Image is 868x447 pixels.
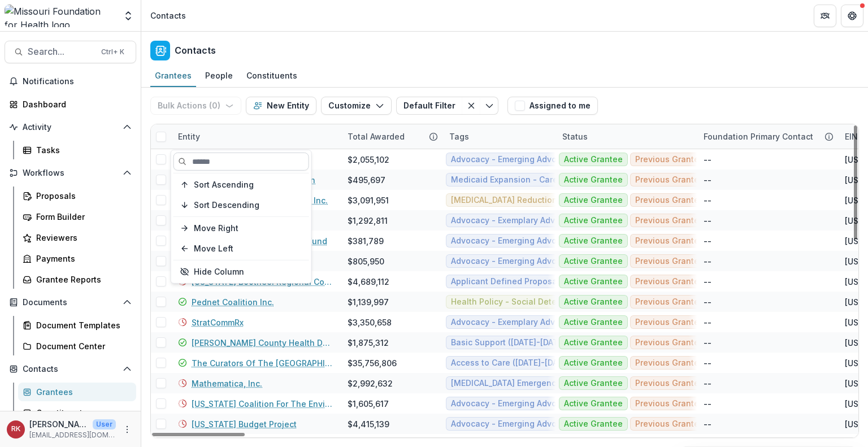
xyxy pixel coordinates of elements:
[18,383,136,401] a: Grantees
[23,298,118,307] span: Documents
[451,236,641,246] span: Advocacy - Emerging Advocates ([DATE]-[DATE])
[442,124,555,149] div: Tags
[150,10,186,21] div: Contacts
[99,46,127,58] div: Ctrl + K
[451,379,611,388] span: [MEDICAL_DATA] Emergency Fund (2020)
[192,357,334,369] a: The Curators Of The [GEOGRAPHIC_DATA][US_STATE]
[564,155,623,164] span: Active Grantee
[201,67,237,84] div: People
[194,180,254,189] span: Sort Ascending
[36,274,127,285] div: Grantee Reports
[246,97,316,115] button: New Entity
[192,398,334,410] a: [US_STATE] Coalition For The Environment Foundation
[28,46,94,57] span: Search...
[564,175,623,185] span: Active Grantee
[451,419,641,429] span: Advocacy - Emerging Advocates ([DATE]-[DATE])
[348,276,389,288] div: $4,689,112
[635,155,704,164] span: Previous Grantee
[451,318,645,327] span: Advocacy - Exemplary Advocates ([DATE]-[DATE])
[5,72,136,90] button: Notifications
[175,45,216,56] h2: Contacts
[29,430,116,440] p: [EMAIL_ADDRESS][DOMAIN_NAME]
[36,190,127,202] div: Proposals
[635,236,704,246] span: Previous Grantee
[150,65,196,87] a: Grantees
[451,297,630,307] span: Health Policy - Social Determinants of Health
[564,318,623,327] span: Active Grantee
[5,5,116,27] img: Missouri Foundation for Health logo
[451,155,641,164] span: Advocacy - Emerging Advocates ([DATE]-[DATE])
[341,131,411,142] div: Total Awarded
[173,219,309,237] button: Move Right
[5,95,136,114] a: Dashboard
[697,131,820,142] div: Foundation Primary Contact
[192,296,274,308] a: Pednet Coalition Inc.
[480,97,498,115] button: Toggle menu
[635,419,704,429] span: Previous Grantee
[18,249,136,268] a: Payments
[348,357,397,369] div: $35,756,806
[704,377,711,389] div: --
[192,316,244,328] a: StratCommRx
[18,337,136,355] a: Document Center
[635,216,704,225] span: Previous Grantee
[564,399,623,409] span: Active Grantee
[173,240,309,258] button: Move Left
[321,97,392,115] button: Customize
[23,123,118,132] span: Activity
[201,65,237,87] a: People
[462,97,480,115] button: Clear filter
[635,358,704,368] span: Previous Grantee
[564,379,623,388] span: Active Grantee
[173,176,309,194] button: Sort Ascending
[192,337,334,349] a: [PERSON_NAME] County Health Department
[635,277,704,287] span: Previous Grantee
[5,41,136,63] button: Search...
[5,360,136,378] button: Open Contacts
[36,232,127,244] div: Reviewers
[635,379,704,388] span: Previous Grantee
[36,386,127,398] div: Grantees
[704,194,711,206] div: --
[704,276,711,288] div: --
[11,426,20,433] div: Renee Klann
[451,175,691,185] span: Medicaid Expansion - Care Delivery Systems ([DATE]-[DATE])
[18,270,136,289] a: Grantee Reports
[171,131,207,142] div: Entity
[120,5,136,27] button: Open entity switcher
[5,164,136,182] button: Open Workflows
[704,255,711,267] div: --
[18,316,136,335] a: Document Templates
[697,124,838,149] div: Foundation Primary Contact
[171,124,341,149] div: Entity
[564,297,623,307] span: Active Grantee
[23,77,132,86] span: Notifications
[564,196,623,205] span: Active Grantee
[173,196,309,214] button: Sort Descending
[348,398,389,410] div: $1,605,617
[704,357,711,369] div: --
[555,124,697,149] div: Status
[564,338,623,348] span: Active Grantee
[5,293,136,311] button: Open Documents
[93,419,116,429] p: User
[564,216,623,225] span: Active Grantee
[838,131,865,142] div: EIN
[36,144,127,156] div: Tasks
[18,403,136,422] a: Constituents
[555,131,594,142] div: Status
[451,196,672,205] span: [MEDICAL_DATA] Reduction Initiative - Capacity Building
[120,423,134,436] button: More
[564,358,623,368] span: Active Grantee
[5,118,136,136] button: Open Activity
[507,97,598,115] button: Assigned to me
[348,337,389,349] div: $1,875,312
[348,377,393,389] div: $2,992,632
[348,194,389,206] div: $3,091,951
[635,338,704,348] span: Previous Grantee
[704,418,711,430] div: --
[635,196,704,205] span: Previous Grantee
[564,257,623,266] span: Active Grantee
[704,337,711,349] div: --
[23,98,127,110] div: Dashboard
